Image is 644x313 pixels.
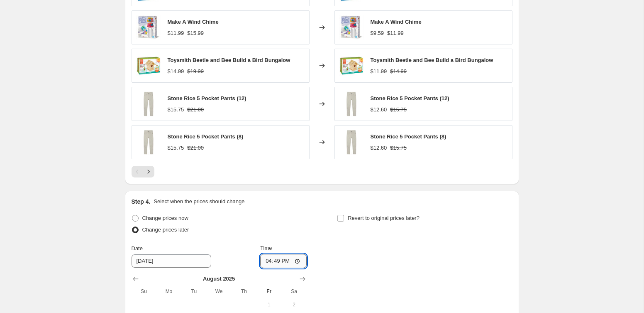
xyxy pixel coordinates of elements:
[130,273,141,285] button: Show previous month, July 2025
[132,254,211,268] input: 8/22/2025
[232,285,256,298] th: Thursday
[371,106,387,114] div: $12.60
[132,197,151,206] h2: Step 4.
[187,67,204,76] strike: $19.99
[371,95,449,101] span: Stone Rice 5 Pocket Pants (12)
[136,91,161,116] img: 4-slim-fit-sustainable-cotton-trousers-boys_id_23-00520-010-M-4_80x.jpg
[135,288,153,295] span: Su
[285,288,303,295] span: Sa
[390,106,407,114] strike: $15.75
[132,245,143,251] span: Date
[187,144,204,152] strike: $21.00
[371,67,387,76] div: $11.99
[168,95,246,101] span: Stone Rice 5 Pocket Pants (12)
[371,29,384,37] div: $9.59
[390,67,407,76] strike: $14.99
[339,53,364,78] img: ToysmithBeetleandBeeBuildaBirdBungalowMyUrbanToddler_80x.webp
[168,57,290,63] span: Toysmith Beetle and Bee Build a Bird Bungalow
[168,144,184,152] div: $15.75
[371,19,422,25] span: Make A Wind Chime
[136,53,161,78] img: ToysmithBeetleandBeeBuildaBirdBungalowMyUrbanToddler_80x.webp
[136,15,161,40] img: 53036-DEFAULT-l_80x.jpg
[168,29,184,37] div: $11.99
[260,245,272,251] span: Time
[132,285,156,298] th: Sunday
[185,288,203,295] span: Tu
[132,166,154,177] nav: Pagination
[297,273,308,285] button: Show next month, September 2025
[235,288,253,295] span: Th
[260,254,307,268] input: 12:00
[168,106,184,114] div: $15.75
[187,106,204,114] strike: $21.00
[154,197,244,206] p: Select when the prices should change
[210,288,228,295] span: We
[142,215,188,221] span: Change prices now
[160,288,178,295] span: Mo
[285,301,303,308] span: 2
[206,285,231,298] th: Wednesday
[142,227,189,233] span: Change prices later
[371,144,387,152] div: $12.60
[387,29,404,37] strike: $11.99
[156,285,181,298] th: Monday
[168,133,244,140] span: Stone Rice 5 Pocket Pants (8)
[143,166,154,177] button: Next
[281,285,306,298] th: Saturday
[390,144,407,152] strike: $15.75
[281,298,306,311] button: Saturday August 2 2025
[260,288,278,295] span: Fr
[187,29,204,37] strike: $15.99
[348,215,420,221] span: Revert to original prices later?
[168,19,219,25] span: Make A Wind Chime
[136,130,161,155] img: 4-slim-fit-sustainable-cotton-trousers-boys_id_23-00520-010-M-4_80x.jpg
[371,57,493,63] span: Toysmith Beetle and Bee Build a Bird Bungalow
[181,285,206,298] th: Tuesday
[168,67,184,76] div: $14.99
[339,91,364,116] img: 4-slim-fit-sustainable-cotton-trousers-boys_id_23-00520-010-M-4_80x.jpg
[256,298,281,311] button: Friday August 1 2025
[260,301,278,308] span: 1
[371,133,446,140] span: Stone Rice 5 Pocket Pants (8)
[256,285,281,298] th: Friday
[339,130,364,155] img: 4-slim-fit-sustainable-cotton-trousers-boys_id_23-00520-010-M-4_80x.jpg
[339,15,364,40] img: 53036-DEFAULT-l_80x.jpg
